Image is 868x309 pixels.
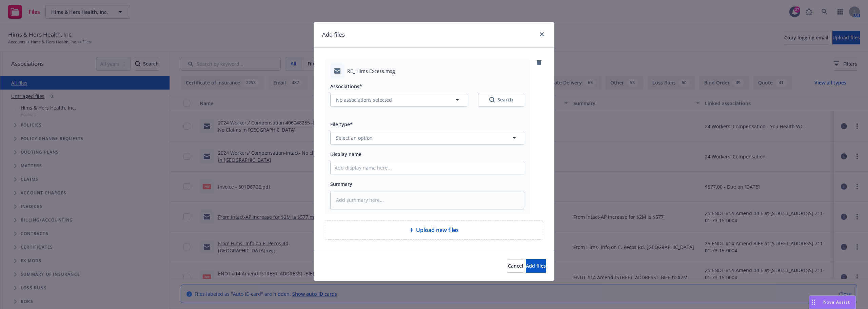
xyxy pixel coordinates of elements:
span: File type* [330,121,353,128]
svg: Search [489,97,495,102]
input: Add display name here... [331,161,524,174]
button: SearchSearch [478,93,524,107]
span: Upload new files [416,226,459,234]
button: Cancel [508,259,523,273]
a: remove [535,58,543,66]
button: No associations selected [330,93,467,107]
span: Select an option [336,134,373,141]
button: Select an option [330,131,524,144]
div: Drag to move [809,296,818,309]
span: RE_ Hims Excess.msg [347,67,395,75]
span: Summary [330,181,352,187]
button: Add files [526,259,546,273]
span: No associations selected [336,96,392,103]
span: Nova Assist [823,299,850,305]
span: Add files [526,263,546,269]
button: Nova Assist [809,295,856,309]
h1: Add files [322,30,345,39]
div: Upload new files [325,220,543,240]
a: close [538,30,546,38]
span: Associations* [330,83,362,90]
span: Cancel [508,263,523,269]
div: Search [489,96,513,103]
span: Display name [330,151,361,157]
